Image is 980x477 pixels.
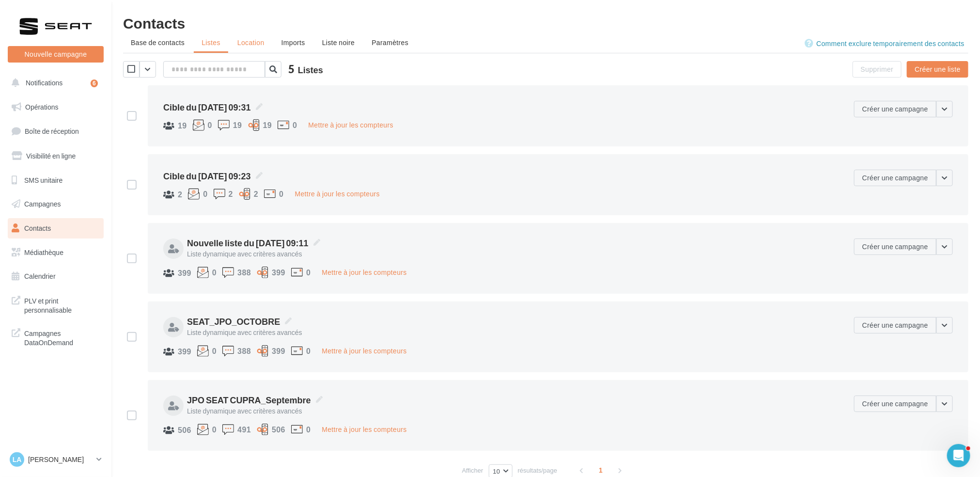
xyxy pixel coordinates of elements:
span: 0 [212,269,217,276]
span: Calendrier [24,272,56,280]
span: 2 [178,191,182,198]
span: Imports [281,38,305,47]
button: Mettre à jour les compteurs [291,188,384,200]
button: Créer une campagne [854,396,936,412]
span: 399 [272,347,285,355]
span: résultats/page [518,466,558,475]
span: 0 [306,426,311,433]
a: Opérations [6,97,106,117]
span: SEAT_JPO_OCTOBRE [187,315,292,328]
span: SMS unitaire [24,175,62,184]
span: PLV et print personnalisable [24,294,100,315]
span: 19 [178,122,187,129]
span: 0 [306,269,311,276]
span: 388 [237,269,251,276]
span: 399 [178,348,191,355]
span: 2 [229,190,233,198]
span: 19 [263,121,272,129]
span: Cible du [DATE] 09:23 [163,170,263,182]
a: PLV et print personnalisable [6,290,106,319]
span: Nouvelle liste du [DATE] 09:11 [187,237,320,249]
span: Contacts [24,224,51,232]
button: Créer une campagne [854,317,936,334]
span: 19 [233,121,242,129]
span: Location [237,38,264,47]
span: Médiathèque [24,248,63,256]
button: Mettre à jour les compteurs [318,267,411,278]
a: SMS unitaire [6,170,106,191]
span: 399 [178,269,191,277]
span: 0 [212,347,217,355]
p: [PERSON_NAME] [28,455,93,464]
span: 399 [272,269,285,276]
span: JPO SEAT CUPRA_Septembre [187,394,323,406]
span: 0 [279,190,283,198]
button: Mettre à jour les compteurs [318,345,411,357]
span: 0 [203,190,207,198]
button: Nouvelle campagne [8,46,104,63]
span: Campagnes DataOnDemand [24,327,100,348]
a: Calendrier [6,266,106,286]
span: 2 [254,190,258,198]
span: 5 [288,62,295,77]
button: Supprimer [853,61,902,78]
span: Afficher [462,466,483,475]
button: Notifications 6 [6,73,102,93]
span: La [13,455,22,464]
div: 6 [91,79,98,87]
span: 491 [237,426,251,433]
a: Campagnes [6,194,106,214]
a: Boîte de réception [6,121,106,142]
span: Boîte de réception [25,127,79,135]
span: 10 [493,467,500,475]
span: Base de contacts [131,38,185,47]
span: 388 [237,347,251,355]
span: 506 [178,426,191,434]
span: Opérations [25,103,58,111]
span: Listes [298,64,323,75]
div: Liste dynamique avec critères avancés [187,251,616,257]
h1: Contacts [123,16,968,30]
a: Comment exclure temporairement des contacts [805,38,968,49]
button: Créer une liste [907,61,968,78]
span: Liste noire [322,38,355,47]
span: 0 [212,426,217,433]
span: Cible du [DATE] 09:31 [163,101,263,113]
div: Liste dynamique avec critères avancés [187,329,616,336]
span: 506 [272,426,285,433]
a: Visibilité en ligne [6,146,106,166]
button: Mettre à jour les compteurs [304,119,397,131]
span: Campagnes [24,200,61,208]
span: Notifications [26,79,62,87]
span: Visibilité en ligne [26,152,76,160]
button: Créer une campagne [854,101,936,117]
a: Campagnes DataOnDemand [6,323,106,351]
button: Mettre à jour les compteurs [318,424,411,435]
a: La [PERSON_NAME] [8,450,104,469]
button: Créer une campagne [854,238,936,255]
span: Paramètres [372,38,408,47]
span: 0 [293,121,297,129]
div: Liste dynamique avec critères avancés [187,408,616,414]
button: Créer une campagne [854,170,936,186]
span: 0 [306,347,311,355]
a: Médiathèque [6,242,106,263]
span: 0 [208,121,212,129]
a: Contacts [6,218,106,238]
iframe: Intercom live chat [947,444,970,467]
